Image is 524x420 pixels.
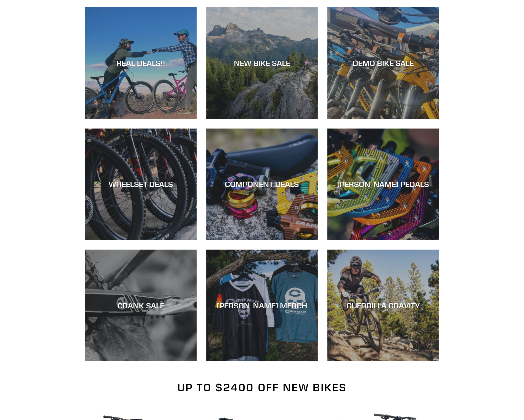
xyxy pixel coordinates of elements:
div: CRANK SALE [85,301,197,310]
div: [PERSON_NAME] MERCH [206,301,318,310]
div: DEMO BIKE SALE [327,58,439,68]
div: NEW BIKE SALE [206,58,318,68]
div: [PERSON_NAME] PEDALS [327,179,439,189]
a: REAL DEALS!! [85,7,197,118]
a: [PERSON_NAME] MERCH [206,250,318,361]
div: WHEELSET DEALS [85,179,197,189]
a: [PERSON_NAME] PEDALS [327,129,439,240]
a: GUERRILLA GRAVITY [327,250,439,361]
div: REAL DEALS!! [85,58,197,68]
div: GUERRILLA GRAVITY [327,301,439,310]
a: NEW BIKE SALE [206,7,318,118]
a: COMPONENT DEALS [206,129,318,240]
a: DEMO BIKE SALE [327,7,439,118]
h2: Up to $2400 Off New Bikes [85,381,439,394]
a: CRANK SALE [85,250,197,361]
div: COMPONENT DEALS [206,179,318,189]
a: WHEELSET DEALS [85,129,197,240]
